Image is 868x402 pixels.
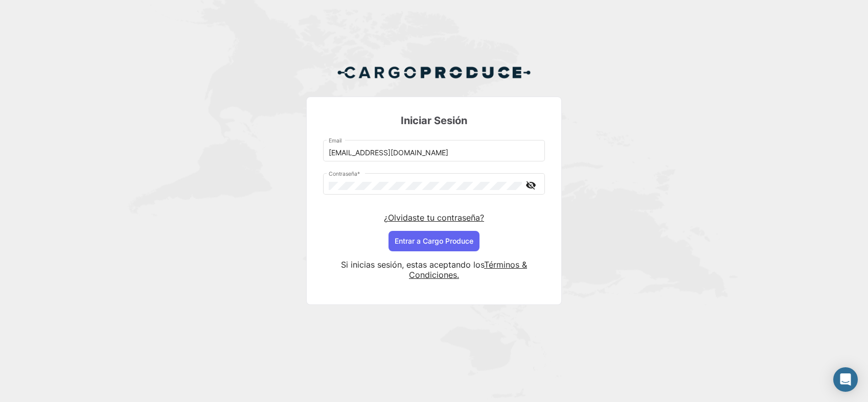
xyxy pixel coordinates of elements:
span: Si inicias sesión, estas aceptando los [341,259,484,270]
div: Abrir Intercom Messenger [833,367,858,392]
h3: Iniciar Sesión [323,113,545,128]
a: Términos & Condiciones. [409,259,527,280]
img: Cargo Produce Logo [337,60,531,85]
input: Email [329,149,540,157]
a: ¿Olvidaste tu contraseña? [384,212,484,223]
mat-icon: visibility_off [524,179,537,192]
button: Entrar a Cargo Produce [389,231,479,251]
